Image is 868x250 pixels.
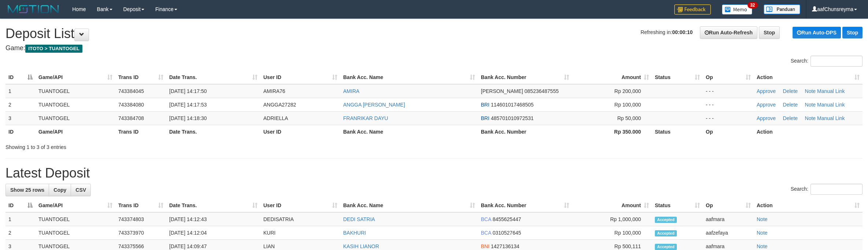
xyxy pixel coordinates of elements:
[260,226,340,240] td: KURI
[757,88,776,94] a: Approve
[493,216,521,222] span: Copy 8455625447 to clipboard
[263,102,296,108] span: ANGGA27282
[5,166,863,180] h1: Latest Deposit
[5,226,36,240] td: 2
[115,212,166,226] td: 743374803
[842,27,863,38] a: Stop
[764,4,800,14] img: panduan.png
[343,243,379,249] a: KASIH LIANOR
[572,226,652,240] td: Rp 100,000
[524,88,559,94] span: Copy 085236487555 to clipboard
[783,88,798,94] a: Delete
[343,88,359,94] a: AMIRA
[481,115,489,121] span: BRI
[722,4,753,15] img: Button%20Memo.svg
[343,102,405,108] a: ANGGA [PERSON_NAME]
[703,199,754,212] th: Op: activate to sort column ascending
[118,115,144,121] span: 743384708
[703,111,754,125] td: - - -
[491,115,534,121] span: Copy 485701010972531 to clipboard
[5,71,36,84] th: ID: activate to sort column descending
[343,115,388,121] a: FRANRIKAR DAYU
[572,71,652,84] th: Amount: activate to sort column ascending
[757,102,776,108] a: Approve
[791,56,863,67] label: Search:
[748,2,757,8] span: 32
[5,125,36,138] th: ID
[641,29,693,35] span: Refreshing in:
[817,88,845,94] a: Manual Link
[655,217,677,223] span: Accepted
[36,226,115,240] td: TUANTOGEL
[71,184,91,196] a: CSV
[166,226,260,240] td: [DATE] 14:12:04
[10,187,44,193] span: Show 25 rows
[652,71,703,84] th: Status: activate to sort column ascending
[572,125,652,138] th: Rp 350.000
[75,187,86,193] span: CSV
[25,45,82,53] span: ITOTO > TUANTOGEL
[36,199,115,212] th: Game/API: activate to sort column ascending
[805,115,816,121] a: Note
[5,141,356,151] div: Showing 1 to 3 of 3 entries
[260,125,340,138] th: User ID
[169,115,207,121] span: [DATE] 14:18:30
[53,187,66,193] span: Copy
[5,26,863,41] h1: Deposit List
[572,212,652,226] td: Rp 1,000,000
[655,244,677,250] span: Accepted
[491,102,534,108] span: Copy 114601017468505 to clipboard
[166,125,260,138] th: Date Trans.
[817,102,845,108] a: Manual Link
[340,125,478,138] th: Bank Acc. Name
[478,199,572,212] th: Bank Acc. Number: activate to sort column ascending
[481,230,491,236] span: BCA
[703,226,754,240] td: aafzefaya
[260,212,340,226] td: DEDISATRIA
[572,199,652,212] th: Amount: activate to sort column ascending
[674,4,711,15] img: Feedback.jpg
[817,115,845,121] a: Manual Link
[5,199,36,212] th: ID: activate to sort column descending
[260,199,340,212] th: User ID: activate to sort column ascending
[36,84,115,98] td: TUANTOGEL
[757,115,776,121] a: Approve
[754,71,863,84] th: Action: activate to sort column ascending
[481,88,523,94] span: [PERSON_NAME]
[169,88,207,94] span: [DATE] 14:17:50
[481,216,491,222] span: BCA
[791,184,863,195] label: Search:
[703,212,754,226] td: aafmara
[783,115,798,121] a: Delete
[36,212,115,226] td: TUANTOGEL
[793,27,841,38] a: Run Auto-DPS
[263,88,285,94] span: AMIRA76
[5,98,36,111] td: 2
[478,125,572,138] th: Bank Acc. Number
[703,98,754,111] td: - - -
[757,216,768,222] a: Note
[343,230,366,236] a: BAKHURI
[783,102,798,108] a: Delete
[166,199,260,212] th: Date Trans.: activate to sort column ascending
[5,184,49,196] a: Show 25 rows
[615,102,641,108] span: Rp 100,000
[672,29,693,35] strong: 00:00:10
[703,71,754,84] th: Op: activate to sort column ascending
[166,71,260,84] th: Date Trans.: activate to sort column ascending
[805,102,816,108] a: Note
[260,71,340,84] th: User ID: activate to sort column ascending
[343,216,375,222] a: DEDI SATRIA
[754,125,863,138] th: Action
[340,199,478,212] th: Bank Acc. Name: activate to sort column ascending
[703,125,754,138] th: Op
[169,102,207,108] span: [DATE] 14:17:53
[757,243,768,249] a: Note
[754,199,863,212] th: Action: activate to sort column ascending
[759,26,780,39] a: Stop
[478,71,572,84] th: Bank Acc. Number: activate to sort column ascending
[118,102,144,108] span: 743384080
[115,125,166,138] th: Trans ID
[810,184,863,195] input: Search:
[36,125,115,138] th: Game/API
